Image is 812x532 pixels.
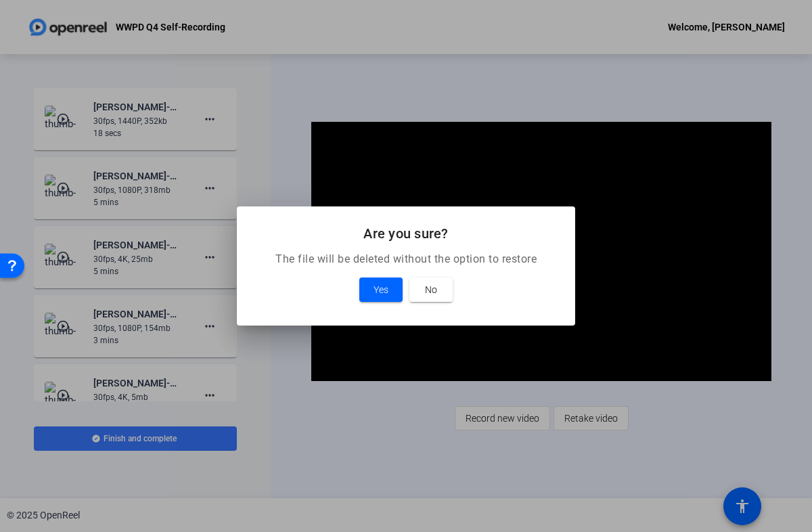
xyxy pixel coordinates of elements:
[253,223,559,244] h2: Are you sure?
[425,282,437,298] span: No
[359,278,403,302] button: Yes
[253,251,559,267] p: The file will be deleted without the option to restore
[374,282,388,298] span: Yes
[409,278,453,302] button: No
